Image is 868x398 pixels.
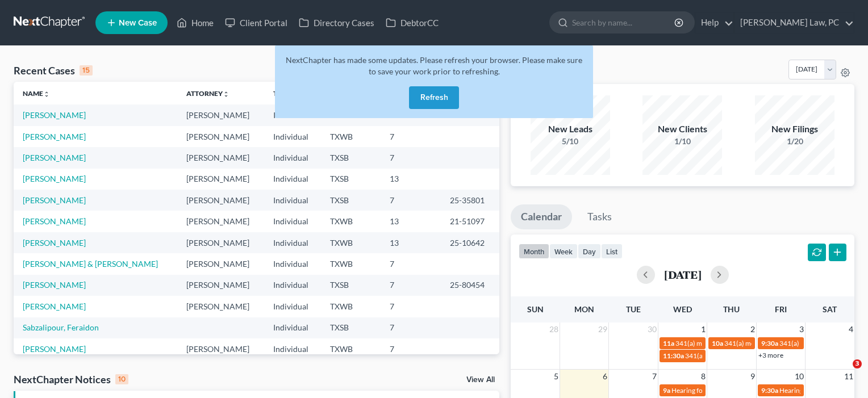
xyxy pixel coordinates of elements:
span: Tue [626,304,641,314]
div: 10 [115,374,128,384]
a: +3 more [758,351,783,359]
div: 15 [80,65,93,76]
td: 7 [381,253,441,274]
a: View All [466,376,495,384]
span: 9 [749,370,756,383]
span: 4 [848,322,854,336]
a: Client Portal [219,12,293,33]
a: Tasks [577,204,622,229]
a: Directory Cases [293,12,380,33]
a: [PERSON_NAME] Law, PC [735,12,854,33]
td: 7 [381,275,441,296]
div: New Leads [531,123,610,136]
td: 21-51097 [441,211,499,232]
span: 9:30a [761,386,778,395]
td: Individual [264,190,321,211]
span: Sat [823,304,837,314]
td: 25-80454 [441,275,499,296]
a: [PERSON_NAME] [23,344,86,354]
a: Help [695,12,733,33]
td: [PERSON_NAME] [177,232,264,253]
span: 341(a) meeting for [PERSON_NAME] [685,351,795,360]
a: [PERSON_NAME] [23,174,86,183]
a: [PERSON_NAME] [23,280,86,290]
span: NextChapter has made some updates. Please refresh your browser. Please make sure to save your wor... [286,55,582,76]
td: Individual [264,169,321,190]
a: Calendar [511,204,572,229]
td: Individual [264,104,321,125]
td: 7 [381,126,441,147]
td: 7 [381,190,441,211]
a: [PERSON_NAME] [23,195,86,205]
button: day [578,244,601,259]
td: [PERSON_NAME] [177,253,264,274]
td: TXWB [321,253,381,274]
a: Sabzalipour, Feraidon [23,322,99,332]
div: 5/10 [531,136,610,147]
a: [PERSON_NAME] [23,153,86,162]
span: 11:30a [663,351,684,360]
td: Individual [264,253,321,274]
td: TXSB [321,147,381,168]
td: [PERSON_NAME] [177,126,264,147]
span: 3 [853,359,862,368]
div: NextChapter Notices [14,372,128,386]
td: 13 [381,169,441,190]
span: 28 [548,322,560,336]
span: Hearing for [PERSON_NAME] [779,386,868,395]
span: Wed [673,304,692,314]
td: [PERSON_NAME] [177,296,264,317]
span: 6 [602,370,608,383]
a: Nameunfold_more [23,89,50,98]
td: Individual [264,338,321,359]
span: 2 [749,322,756,336]
td: 13 [381,232,441,253]
span: 30 [646,322,658,336]
td: [PERSON_NAME] [177,338,264,359]
a: [PERSON_NAME] & [PERSON_NAME] [23,259,158,269]
i: unfold_more [223,91,229,98]
td: Individual [264,296,321,317]
td: Individual [264,126,321,147]
td: TXWB [321,338,381,359]
span: Hearing for [PERSON_NAME] & [PERSON_NAME] [671,386,820,395]
td: Individual [264,147,321,168]
h2: [DATE] [664,269,702,280]
td: 25-10642 [441,232,499,253]
a: [PERSON_NAME] [23,216,86,226]
td: TXWB [321,211,381,232]
a: Typeunfold_more [273,89,297,98]
span: 3 [798,322,805,336]
td: 13 [381,211,441,232]
span: 8 [700,370,707,383]
td: [PERSON_NAME] [177,190,264,211]
td: TXSB [321,317,381,338]
div: 1/20 [755,136,834,147]
iframe: Intercom live chat [829,359,857,387]
td: [PERSON_NAME] [177,147,264,168]
span: Mon [574,304,594,314]
td: [PERSON_NAME] [177,275,264,296]
div: New Filings [755,123,834,136]
td: 7 [381,317,441,338]
span: 5 [553,370,560,383]
button: week [549,244,578,259]
td: 25-35801 [441,190,499,211]
td: TXWB [321,126,381,147]
td: 7 [381,296,441,317]
span: Thu [723,304,740,314]
td: TXWB [321,232,381,253]
td: TXSB [321,275,381,296]
span: 10a [712,339,723,347]
i: unfold_more [43,91,50,98]
span: 1 [700,322,707,336]
span: Fri [775,304,787,314]
span: New Case [119,19,157,27]
a: [PERSON_NAME] [23,132,86,141]
div: New Clients [642,123,722,136]
span: 9:30a [761,339,778,347]
td: Individual [264,232,321,253]
span: 9a [663,386,670,395]
td: [PERSON_NAME] [177,104,264,125]
span: 11a [663,339,674,347]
